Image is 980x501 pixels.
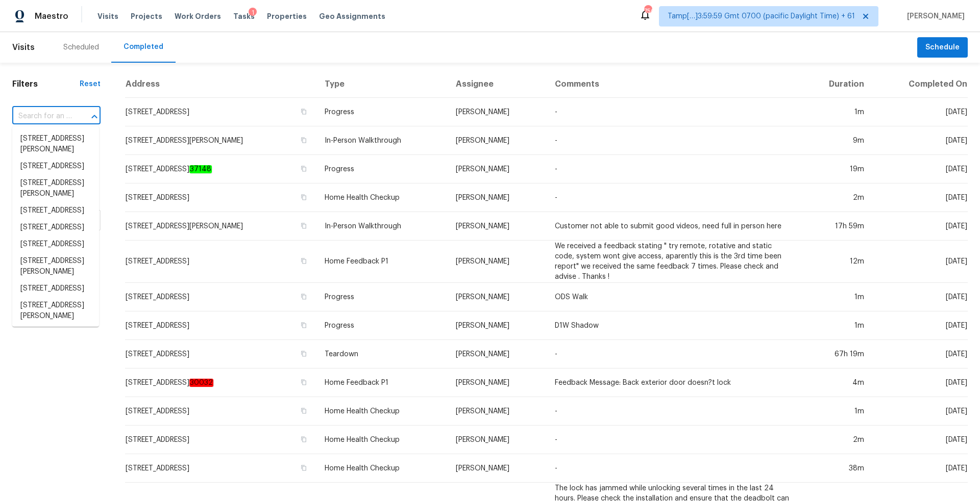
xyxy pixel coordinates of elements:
[175,11,221,21] span: Work Orders
[547,212,799,241] td: Customer not able to submit good videos, need full in person here
[12,202,99,219] li: [STREET_ADDRESS]
[12,36,35,59] span: Visits
[547,426,799,454] td: -
[448,126,547,155] td: [PERSON_NAME]
[872,71,968,98] th: Completed On
[316,311,448,340] td: Progress
[799,183,872,212] td: 2m
[668,11,855,21] span: Tamp[…]3:59:59 Gmt 0700 (pacific Daylight Time) + 61
[547,454,799,483] td: -
[299,378,308,387] button: Copy Address
[125,183,316,212] td: [STREET_ADDRESS]
[872,454,968,483] td: [DATE]
[644,6,651,16] div: 756
[316,283,448,311] td: Progress
[125,71,316,98] th: Address
[12,175,99,202] li: [STREET_ADDRESS][PERSON_NAME]
[547,98,799,126] td: -
[547,71,799,98] th: Comments
[316,397,448,426] td: Home Health Checkup
[316,212,448,241] td: In-Person Walkthrough
[63,42,99,52] div: Scheduled
[799,397,872,426] td: 1m
[316,454,448,483] td: Home Health Checkup
[97,11,118,21] span: Visits
[125,212,316,241] td: [STREET_ADDRESS][PERSON_NAME]
[799,212,872,241] td: 17h 59m
[547,183,799,212] td: -
[872,283,968,311] td: [DATE]
[799,155,872,183] td: 19m
[799,126,872,155] td: 9m
[872,155,968,183] td: [DATE]
[872,241,968,283] td: [DATE]
[316,98,448,126] td: Progress
[299,435,308,444] button: Copy Address
[799,98,872,126] td: 1m
[316,183,448,212] td: Home Health Checkup
[925,41,960,54] span: Schedule
[12,158,99,175] li: [STREET_ADDRESS]
[448,212,547,241] td: [PERSON_NAME]
[448,71,547,98] th: Assignee
[12,253,99,280] li: [STREET_ADDRESS][PERSON_NAME]
[299,406,308,415] button: Copy Address
[448,183,547,212] td: [PERSON_NAME]
[872,368,968,397] td: [DATE]
[316,155,448,183] td: Progress
[249,8,257,18] div: 1
[448,283,547,311] td: [PERSON_NAME]
[124,42,163,52] div: Completed
[131,11,162,21] span: Projects
[125,241,316,283] td: [STREET_ADDRESS]
[319,11,385,21] span: Geo Assignments
[872,311,968,340] td: [DATE]
[233,13,255,20] span: Tasks
[299,463,308,472] button: Copy Address
[547,283,799,311] td: ODS Walk
[872,98,968,126] td: [DATE]
[299,256,308,266] button: Copy Address
[448,397,547,426] td: [PERSON_NAME]
[872,212,968,241] td: [DATE]
[799,426,872,454] td: 2m
[316,241,448,283] td: Home Feedback P1
[80,79,101,89] div: Reset
[316,126,448,155] td: In-Person Walkthrough
[12,109,72,124] input: Search for an address...
[125,155,316,183] td: [STREET_ADDRESS]
[125,283,316,311] td: [STREET_ADDRESS]
[12,236,99,253] li: [STREET_ADDRESS]
[547,368,799,397] td: Feedback Message: Back exterior door doesn?t lock
[12,280,99,297] li: [STREET_ADDRESS]
[448,368,547,397] td: [PERSON_NAME]
[872,426,968,454] td: [DATE]
[87,110,102,124] button: Close
[448,241,547,283] td: [PERSON_NAME]
[125,126,316,155] td: [STREET_ADDRESS][PERSON_NAME]
[799,368,872,397] td: 4m
[872,340,968,368] td: [DATE]
[189,379,213,387] em: 30032
[872,126,968,155] td: [DATE]
[299,221,308,230] button: Copy Address
[299,107,308,116] button: Copy Address
[316,368,448,397] td: Home Feedback P1
[125,368,316,397] td: [STREET_ADDRESS]
[299,193,308,202] button: Copy Address
[316,71,448,98] th: Type
[799,241,872,283] td: 12m
[299,136,308,145] button: Copy Address
[799,283,872,311] td: 1m
[448,311,547,340] td: [PERSON_NAME]
[917,37,968,58] button: Schedule
[299,321,308,330] button: Copy Address
[799,311,872,340] td: 1m
[872,397,968,426] td: [DATE]
[316,340,448,368] td: Teardown
[799,454,872,483] td: 38m
[267,11,307,21] span: Properties
[299,349,308,358] button: Copy Address
[448,155,547,183] td: [PERSON_NAME]
[448,98,547,126] td: [PERSON_NAME]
